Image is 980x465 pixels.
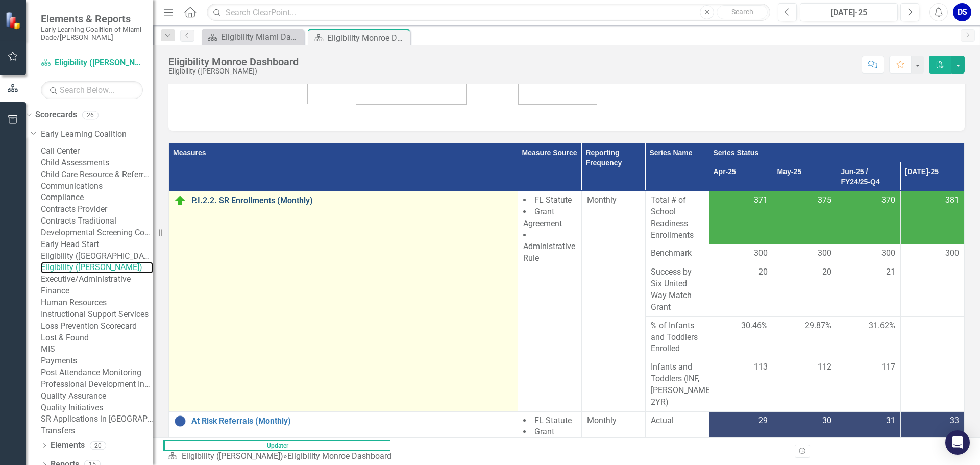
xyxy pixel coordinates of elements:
[587,194,640,206] div: Monthly
[174,194,186,207] img: Above Target
[869,320,895,332] span: 31.62%
[953,3,971,21] button: DS
[41,57,143,69] a: Eligibility ([PERSON_NAME])
[41,25,143,42] small: Early Learning Coalition of Miami Dade/[PERSON_NAME]
[709,358,773,411] td: Double-Click to Edit
[41,332,153,344] a: Lost & Found
[41,204,153,215] a: Contracts Provider
[881,361,895,373] span: 117
[886,415,895,427] span: 31
[167,451,396,462] div: »
[35,109,77,121] a: Scorecards
[41,274,153,285] a: Executive/Administrative
[287,451,391,461] div: Eligibility Monroe Dashboard
[90,441,106,450] div: 20
[709,263,773,316] td: Double-Click to Edit
[41,129,153,140] a: Early Learning Coalition
[41,262,153,274] a: Eligibility ([PERSON_NAME])
[523,427,562,448] span: Grant Agreement
[41,379,153,390] a: Professional Development Institute
[174,415,186,427] img: No Information
[534,415,572,425] span: FL Statute
[41,251,153,262] a: Eligibility ([GEOGRAPHIC_DATA])
[41,321,153,332] a: Loss Prevention Scorecard
[41,192,153,204] a: Compliance
[523,207,562,228] span: Grant Agreement
[168,67,299,75] div: Eligibility ([PERSON_NAME])
[822,415,831,427] span: 30
[754,361,768,373] span: 113
[163,440,390,451] span: Updater
[221,31,301,43] div: Eligibility Miami Dade Dashboard
[207,4,770,21] input: Search ClearPoint...
[758,415,768,427] span: 29
[754,194,768,206] span: 371
[881,194,895,206] span: 370
[204,31,301,43] a: Eligibility Miami Dade Dashboard
[837,244,900,263] td: Double-Click to Edit
[822,266,831,278] span: 20
[41,367,153,379] a: Post Attendance Monitoring
[169,191,518,411] td: Double-Click to Edit Right Click for Context Menu
[41,402,153,414] a: Quality Initiatives
[773,244,837,263] td: Double-Click to Edit
[900,244,964,263] td: Double-Click to Edit
[741,320,768,332] span: 30.46%
[945,194,959,206] span: 381
[731,8,753,16] span: Search
[41,285,153,297] a: Finance
[651,320,704,355] span: % of Infants and Toddlers Enrolled
[191,417,512,426] a: At Risk Referrals (Monthly)
[587,415,640,427] div: Monthly
[41,181,153,192] a: Communications
[5,11,23,29] img: ClearPoint Strategy
[651,266,704,313] span: Success by Six United Way Match Grant
[534,195,572,205] span: FL Statute
[651,248,704,259] span: Benchmark
[41,425,153,437] a: Transfers
[41,81,143,99] input: Search Below...
[651,361,704,408] span: Infants and Toddlers (INF, [PERSON_NAME], 2YR)
[818,248,831,259] span: 300
[945,430,970,455] div: Open Intercom Messenger
[803,7,894,19] div: [DATE]-25
[837,191,900,244] td: Double-Click to Edit
[327,32,407,44] div: Eligibility Monroe Dashboard
[168,56,299,67] div: Eligibility Monroe Dashboard
[837,358,900,411] td: Double-Click to Edit
[41,309,153,321] a: Instructional Support Services
[523,241,575,263] span: Administrative Rule
[41,215,153,227] a: Contracts Traditional
[41,297,153,309] a: Human Resources
[709,244,773,263] td: Double-Click to Edit
[41,355,153,367] a: Payments
[950,415,959,427] span: 33
[41,239,153,251] a: Early Head Start
[651,415,704,427] span: Actual
[51,439,85,451] a: Elements
[82,111,99,119] div: 26
[805,320,831,332] span: 29.87%
[651,194,704,241] span: Total # of School Readiness Enrollments
[754,248,768,259] span: 300
[709,191,773,244] td: Double-Click to Edit
[773,263,837,316] td: Double-Click to Edit
[945,248,959,259] span: 300
[818,194,831,206] span: 375
[41,169,153,181] a: Child Care Resource & Referral (CCR&R)
[773,358,837,411] td: Double-Click to Edit
[881,248,895,259] span: 300
[800,3,898,21] button: [DATE]-25
[41,413,153,425] a: SR Applications in [GEOGRAPHIC_DATA]
[900,358,964,411] td: Double-Click to Edit
[191,196,512,205] a: P.I.2.2. SR Enrollments (Monthly)
[41,157,153,169] a: Child Assessments
[182,451,283,461] a: Eligibility ([PERSON_NAME])
[818,361,831,373] span: 112
[758,266,768,278] span: 20
[41,344,153,355] a: MIS
[41,13,143,25] span: Elements & Reports
[773,191,837,244] td: Double-Click to Edit
[900,263,964,316] td: Double-Click to Edit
